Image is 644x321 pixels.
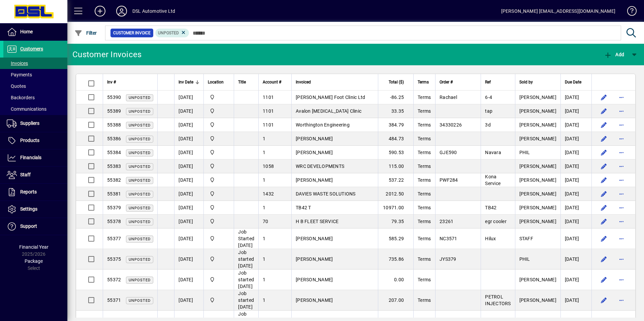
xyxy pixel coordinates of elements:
td: [DATE] [560,201,591,215]
td: 590.53 [378,146,413,159]
span: Terms [418,95,431,100]
span: Due Date [565,78,581,86]
td: [DATE] [174,104,203,118]
span: Staff [20,172,31,177]
span: WRC DEVELOPMENTS [296,164,344,169]
div: Customer Invoices [72,49,141,60]
span: 1432 [263,191,274,197]
div: Inv # [107,78,153,86]
button: More options [616,147,627,158]
span: 55378 [107,219,121,224]
a: Quotes [3,80,67,92]
span: Payments [7,72,32,77]
span: Central [208,204,230,211]
span: 55383 [107,164,121,169]
span: JYS379 [440,256,456,262]
div: Account # [263,78,287,86]
span: Unposted [129,96,151,100]
td: [DATE] [174,146,203,159]
td: [DATE] [174,173,203,187]
span: 34330226 [440,122,462,128]
button: Edit [599,161,609,172]
span: 55390 [107,95,121,100]
span: 1 [263,150,265,155]
span: Unposted [129,109,151,114]
a: Knowledge Base [622,1,636,23]
a: Products [3,132,67,149]
span: Central [208,218,230,225]
td: [DATE] [174,270,203,290]
span: Title [238,78,246,86]
span: Job started [DATE] [238,270,254,289]
span: Communications [7,106,46,112]
span: Terms [418,277,431,282]
span: Unposted [129,206,151,210]
span: Sold by [519,78,533,86]
button: More options [616,274,627,285]
td: [DATE] [174,228,203,249]
span: tap [485,108,492,114]
a: Home [3,24,67,40]
span: [PERSON_NAME] [519,164,556,169]
span: 1 [263,277,265,282]
a: Settings [3,201,67,218]
span: Reports [20,189,37,194]
div: Title [238,78,254,86]
span: Inv # [107,78,116,86]
button: More options [616,175,627,185]
span: Hilux [485,236,496,241]
td: [DATE] [560,228,591,249]
span: Order # [440,78,453,86]
span: [PERSON_NAME] [296,297,333,303]
td: 10971.00 [378,201,413,215]
td: [DATE] [560,187,591,201]
span: Settings [20,206,37,212]
span: Terms [418,122,431,128]
span: Support [20,223,37,229]
button: Add [89,5,111,17]
span: Unposted [129,123,151,128]
span: Customers [20,46,43,51]
span: GJE590 [440,150,457,155]
td: [DATE] [174,201,203,215]
td: [DATE] [560,215,591,228]
span: [PERSON_NAME] [519,136,556,141]
span: 1101 [263,95,274,100]
span: Central [208,163,230,170]
span: STAFF [519,236,533,241]
span: egr cooler [485,219,507,224]
span: Terms [418,150,431,155]
span: [PERSON_NAME] [296,236,333,241]
span: Navara [485,150,501,155]
td: [DATE] [560,132,591,146]
span: Kona Service [485,174,501,186]
span: Unposted [129,220,151,224]
td: [DATE] [560,173,591,187]
span: Terms [418,78,429,86]
span: Invoiced [296,78,311,86]
span: 1 [263,136,265,141]
span: Terms [418,136,431,141]
button: Edit [599,274,609,285]
span: Filter [74,30,97,36]
button: More options [616,133,627,144]
span: Location [208,78,224,86]
div: DSL Automotive Ltd [132,6,175,16]
span: Unposted [129,192,151,197]
span: 1058 [263,164,274,169]
button: Edit [599,295,609,306]
span: 55375 [107,256,121,262]
span: 1101 [263,108,274,114]
span: Terms [418,108,431,114]
span: Terms [418,191,431,197]
span: 6-4 [485,95,492,100]
button: Edit [599,133,609,144]
button: Edit [599,175,609,185]
span: TB42 [485,205,496,210]
td: -86.25 [378,91,413,104]
span: 23261 [440,219,453,224]
span: Central [208,296,230,304]
span: Inv Date [179,78,193,86]
span: [PERSON_NAME] [519,95,556,100]
td: [DATE] [174,91,203,104]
